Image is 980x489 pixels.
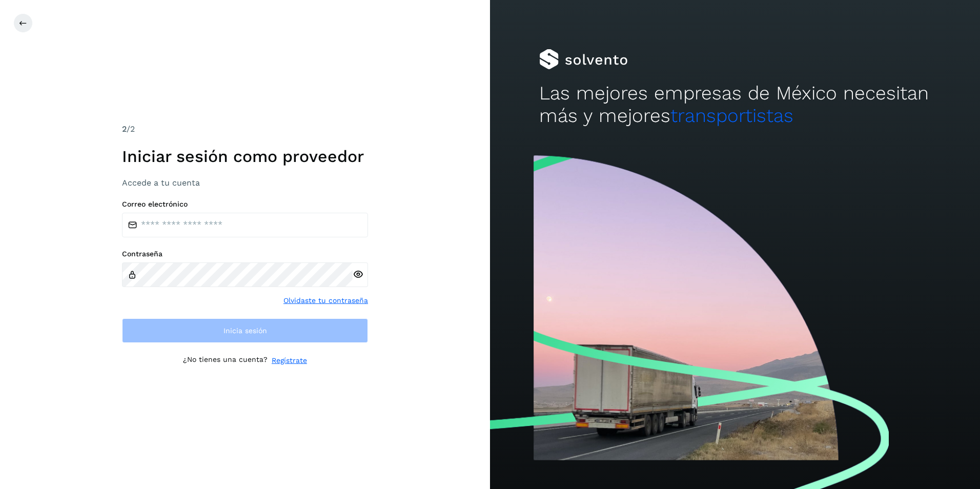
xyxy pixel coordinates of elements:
h2: Las mejores empresas de México necesitan más y mejores [539,82,931,128]
label: Contraseña [122,250,368,258]
label: Correo electrónico [122,200,368,209]
span: transportistas [670,105,793,127]
a: Regístrate [272,355,307,366]
button: Inicia sesión [122,318,368,343]
span: 2 [122,124,127,134]
p: ¿No tienes una cuenta? [183,355,268,366]
h1: Iniciar sesión como proveedor [122,147,368,166]
div: /2 [122,123,368,135]
h3: Accede a tu cuenta [122,178,368,188]
a: Olvidaste tu contraseña [283,295,368,306]
span: Inicia sesión [223,327,267,334]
